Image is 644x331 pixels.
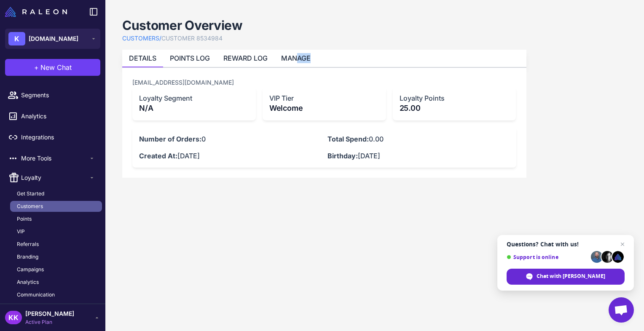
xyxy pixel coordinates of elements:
[21,133,95,142] span: Integrations
[122,17,243,34] h1: Customer Overview
[327,151,509,161] p: [DATE]
[10,239,102,250] a: Referrals
[10,226,102,237] a: VIP
[139,134,321,144] p: 0
[170,54,210,62] a: POINTS LOG
[25,318,74,326] span: Active Plan
[21,154,89,163] span: More Tools
[21,173,89,182] span: Loyalty
[139,152,177,160] strong: Created At:
[17,190,44,198] span: Get Started
[507,241,625,248] span: Questions? Chat with us!
[223,54,268,62] a: REWARD LOG
[269,94,379,102] h3: VIP Tier
[161,34,223,43] a: CUSTOMER 8534984
[34,62,39,72] span: +
[10,188,102,199] a: Get Started
[400,94,510,102] h3: Loyalty Points
[10,289,102,300] a: Communication
[17,228,25,235] span: VIP
[17,215,32,223] span: Points
[10,201,102,212] a: Customers
[159,35,161,42] span: /
[8,32,25,45] div: K
[29,34,78,43] span: [DOMAIN_NAME]
[129,54,156,62] a: DETAILS
[327,152,358,160] strong: Birthday:
[5,29,100,49] button: K[DOMAIN_NAME]
[21,112,95,121] span: Analytics
[10,264,102,275] a: Campaigns
[17,240,39,248] span: Referrals
[10,214,102,224] a: Points
[139,135,201,143] strong: Number of Orders:
[3,107,102,125] a: Analytics
[609,297,634,323] a: Open chat
[3,302,102,320] a: Gift With Purchase
[17,291,55,299] span: Communication
[139,102,249,114] p: N/A
[10,251,102,262] a: Branding
[122,34,161,43] a: CUSTOMERS/
[537,272,605,280] span: Chat with [PERSON_NAME]
[40,62,72,72] span: New Chat
[400,102,510,114] p: 25.00
[327,135,369,143] strong: Total Spend:
[17,278,39,286] span: Analytics
[5,311,22,324] div: KK
[507,254,588,260] span: Support is online
[327,134,509,144] p: 0.00
[10,277,102,288] a: Analytics
[25,309,74,318] span: [PERSON_NAME]
[5,7,67,17] img: Raleon Logo
[3,128,102,146] a: Integrations
[139,151,321,161] p: [DATE]
[3,86,102,104] a: Segments
[139,94,249,102] h3: Loyalty Segment
[17,266,44,273] span: Campaigns
[5,59,100,76] button: +New Chat
[507,269,625,285] span: Chat with [PERSON_NAME]
[132,78,516,87] p: [EMAIL_ADDRESS][DOMAIN_NAME]
[17,203,43,210] span: Customers
[269,102,379,114] p: Welcome
[281,54,311,62] a: MANAGE
[21,91,95,100] span: Segments
[17,253,38,261] span: Branding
